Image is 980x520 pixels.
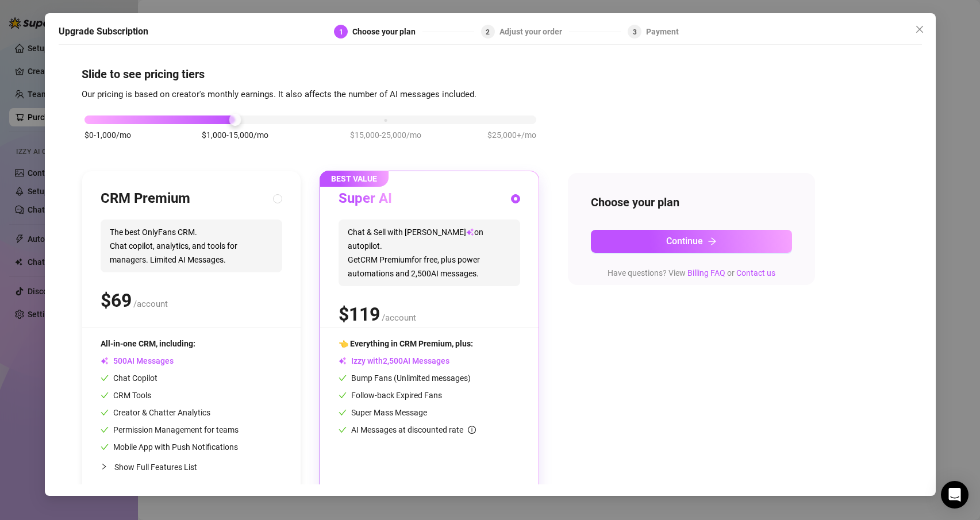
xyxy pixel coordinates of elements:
span: 1 [339,28,343,36]
span: check [101,409,109,417]
span: check [339,409,347,417]
span: collapsed [101,463,107,470]
h5: Upgrade Subscription [59,25,148,38]
span: check [101,443,109,451]
span: $0-1,000/mo [84,129,131,141]
span: $25,000+/mo [487,129,536,141]
h4: Choose your plan [591,194,792,210]
span: 3 [632,28,636,36]
div: Show Full Features List [101,453,282,480]
div: Adjust your order [499,25,568,38]
button: Close [910,20,929,38]
span: /account [382,313,416,323]
span: check [101,374,109,382]
a: Billing FAQ [687,268,725,277]
span: Creator & Chatter Analytics [101,408,210,417]
span: CRM Tools [101,391,151,400]
button: Continuearrow-right [591,229,792,252]
a: Contact us [736,268,775,277]
span: check [339,426,347,434]
span: $ [339,303,380,325]
span: 👈 Everything in CRM Premium, plus: [339,339,473,348]
span: Show Full Features List [114,463,197,472]
div: Payment [646,25,679,38]
span: AI Messages [101,356,174,365]
span: check [101,426,109,434]
span: Follow-back Expired Fans [339,391,442,400]
div: Choose your plan [352,25,422,38]
h4: Slide to see pricing tiers [82,66,899,82]
span: $ [101,290,132,311]
span: AI Messages at discounted rate [351,425,476,434]
span: $1,000-15,000/mo [201,129,268,141]
h3: CRM Premium [101,190,190,208]
span: Close [910,25,929,34]
span: $15,000-25,000/mo [350,129,421,141]
span: The best OnlyFans CRM. Chat copilot, analytics, and tools for managers. Limited AI Messages. [101,219,282,272]
span: Permission Management for teams [101,425,239,434]
span: /account [133,299,168,309]
span: check [101,391,109,399]
span: Chat & Sell with [PERSON_NAME] on autopilot. Get CRM Premium for free, plus power automations and... [339,219,520,286]
span: Super Mass Message [339,408,427,417]
span: check [339,391,347,399]
span: info-circle [468,426,476,434]
span: check [339,374,347,382]
span: 2 [486,28,490,36]
span: Chat Copilot [101,373,157,383]
span: close [915,25,924,34]
span: All-in-one CRM, including: [101,339,195,348]
span: arrow-right [708,236,717,245]
h3: Super AI [339,190,392,208]
span: Izzy with AI Messages [339,356,449,365]
div: Open Intercom Messenger [941,481,969,509]
span: Continue [666,236,703,246]
span: Bump Fans (Unlimited messages) [339,373,471,383]
span: Have questions? View or [608,268,775,277]
span: Mobile App with Push Notifications [101,442,238,452]
span: Our pricing is based on creator's monthly earnings. It also affects the number of AI messages inc... [82,88,476,99]
span: BEST VALUE [320,171,389,187]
